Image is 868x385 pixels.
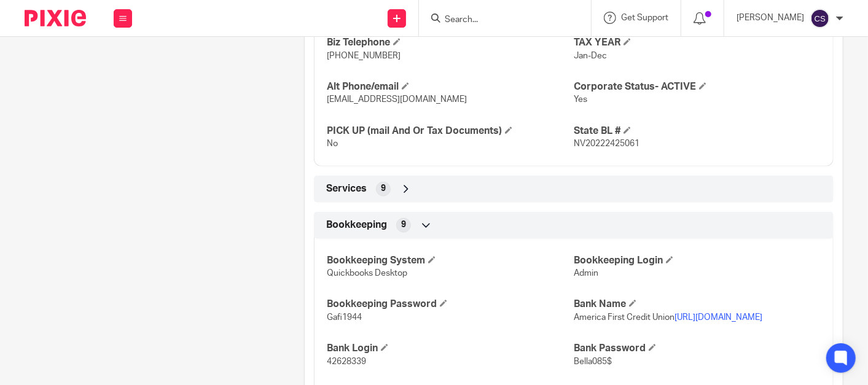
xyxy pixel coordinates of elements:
[574,269,598,278] span: Admin
[574,357,612,366] span: Bella085$
[327,36,574,49] h4: Biz Telephone
[327,139,338,148] span: No
[326,219,387,231] span: Bookkeeping
[327,125,574,138] h4: PICK UP (mail And Or Tax Documents)
[810,9,830,28] img: svg%3E
[327,342,574,355] h4: Bank Login
[327,254,574,267] h4: Bookkeeping System
[327,95,467,104] span: [EMAIL_ADDRESS][DOMAIN_NAME]
[327,298,574,311] h4: Bookkeeping Password
[574,342,821,355] h4: Bank Password
[327,269,407,278] span: Quickbooks Desktop
[327,313,362,322] span: Gafi1944
[621,14,668,22] span: Get Support
[737,12,804,24] p: [PERSON_NAME]
[574,95,587,104] span: Yes
[327,357,366,366] span: 42628339
[25,10,86,26] img: Pixie
[574,52,607,60] span: Jan-Dec
[574,254,821,267] h4: Bookkeeping Login
[444,15,554,26] input: Search
[574,139,639,148] span: NV20222425061
[326,182,367,195] span: Services
[327,80,574,93] h4: Alt Phone/email
[674,313,762,322] a: [URL][DOMAIN_NAME]
[574,298,821,311] h4: Bank Name
[381,182,386,195] span: 9
[327,52,401,60] span: [PHONE_NUMBER]
[574,36,821,49] h4: TAX YEAR
[574,313,762,322] span: America First Credit Union
[401,219,406,231] span: 9
[574,125,821,138] h4: State BL #
[574,80,821,93] h4: Corporate Status- ACTIVE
